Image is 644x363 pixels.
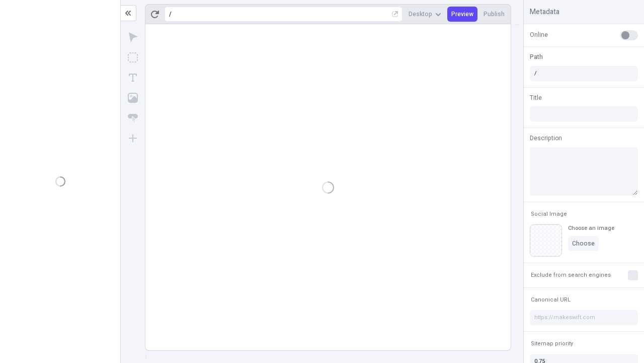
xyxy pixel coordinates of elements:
button: Text [124,69,142,87]
span: Description [530,134,562,143]
button: Button [124,109,142,127]
input: https://makeswift.com [530,310,638,325]
button: Image [124,89,142,107]
span: Path [530,52,543,62]
button: Box [124,48,142,67]
button: Social Image [529,208,569,220]
span: Publish [484,10,505,18]
button: Preview [447,7,477,22]
span: Social Image [531,210,567,218]
span: Title [530,93,542,102]
div: / [169,10,172,18]
button: Exclude from search engines [529,269,613,281]
button: Desktop [405,7,445,22]
span: Canonical URL [531,296,571,304]
div: Choose an image [568,224,614,232]
span: Sitemap priority [531,340,573,347]
span: Preview [451,10,473,18]
span: Desktop [409,10,432,18]
span: Choose [572,239,595,248]
span: Exclude from search engines [531,271,611,279]
button: Sitemap priority [529,338,575,350]
span: Online [530,30,548,39]
button: Choose [568,236,599,251]
button: Publish [479,7,509,22]
button: Canonical URL [529,294,573,306]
